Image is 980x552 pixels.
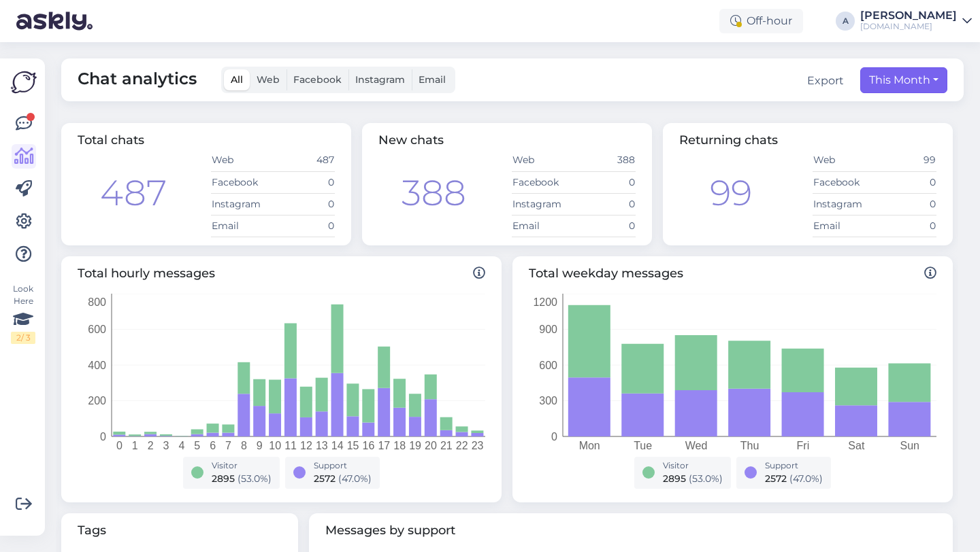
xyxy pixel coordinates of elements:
tspan: 17 [378,440,390,451]
tspan: 12 [300,440,312,451]
td: 0 [875,193,936,215]
span: Returning chats [679,133,778,148]
tspan: 13 [316,440,328,451]
tspan: 10 [269,440,281,451]
span: Total hourly messages [78,264,485,283]
tspan: 21 [440,440,453,451]
tspan: Sat [848,440,865,451]
td: Instagram [211,193,273,215]
td: Email [813,215,875,237]
span: Web [257,73,280,86]
tspan: 8 [241,440,247,451]
td: Facebook [813,171,875,193]
span: Messages by support [325,521,937,540]
div: Look Here [11,283,35,344]
td: Facebook [211,171,273,193]
tspan: 4 [178,440,184,451]
span: 2895 [663,472,686,485]
tspan: Mon [579,440,600,451]
tspan: 9 [257,440,263,451]
div: Off-hour [719,9,803,33]
td: 0 [875,215,936,237]
tspan: 0 [116,440,122,451]
tspan: 200 [88,395,106,407]
tspan: 400 [88,359,106,370]
tspan: 22 [456,440,468,451]
div: 2 / 3 [11,332,35,344]
tspan: 2 [148,440,154,451]
div: Visitor [663,460,723,472]
div: 388 [402,167,466,220]
div: Support [765,460,823,472]
tspan: 0 [551,430,557,442]
td: Instagram [512,193,574,215]
div: Visitor [212,460,272,472]
span: ( 53.0 %) [689,472,723,485]
span: Instagram [355,73,405,86]
button: This Month [860,67,947,93]
tspan: 600 [539,359,557,370]
td: 388 [574,150,636,171]
tspan: 600 [88,324,106,335]
tspan: Wed [685,440,708,451]
span: All [231,73,243,86]
tspan: 15 [347,440,359,451]
td: Web [813,150,875,171]
tspan: Tue [634,440,652,451]
tspan: 23 [472,440,484,451]
div: A [836,12,855,31]
div: [DOMAIN_NAME] [860,21,957,32]
tspan: 3 [163,440,169,451]
tspan: Fri [797,440,810,451]
span: 2572 [765,472,787,485]
tspan: 300 [539,395,557,407]
td: 99 [875,150,936,171]
span: Total weekday messages [529,264,936,283]
div: 487 [100,167,167,220]
tspan: 5 [194,440,200,451]
td: 0 [574,171,636,193]
img: Askly Logo [11,69,37,95]
span: 2895 [212,472,235,485]
tspan: 16 [363,440,375,451]
td: 0 [273,215,335,237]
div: Support [314,460,372,472]
td: Web [211,150,273,171]
td: 0 [875,171,936,193]
tspan: 1 [132,440,138,451]
span: ( 53.0 %) [238,472,272,485]
tspan: 0 [100,430,106,442]
tspan: 6 [210,440,216,451]
tspan: 14 [331,440,344,451]
td: Email [512,215,574,237]
span: 2572 [314,472,336,485]
tspan: 18 [393,440,406,451]
tspan: Thu [740,440,759,451]
span: Total chats [78,133,144,148]
span: Chat analytics [78,67,197,93]
div: [PERSON_NAME] [860,10,957,21]
td: 0 [273,171,335,193]
td: 487 [273,150,335,171]
a: [PERSON_NAME][DOMAIN_NAME] [860,10,972,32]
td: 0 [273,193,335,215]
span: ( 47.0 %) [338,472,372,485]
tspan: 7 [225,440,231,451]
tspan: 1200 [533,296,557,307]
tspan: 19 [409,440,421,451]
td: Instagram [813,193,875,215]
td: Web [512,150,574,171]
span: Tags [78,521,282,540]
span: Facebook [293,73,342,86]
tspan: 11 [284,440,297,451]
td: Email [211,215,273,237]
tspan: 20 [425,440,437,451]
button: Export [807,73,844,89]
span: New chats [378,133,444,148]
td: 0 [574,215,636,237]
tspan: 800 [88,296,106,307]
td: Facebook [512,171,574,193]
div: 99 [710,167,752,220]
td: 0 [574,193,636,215]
